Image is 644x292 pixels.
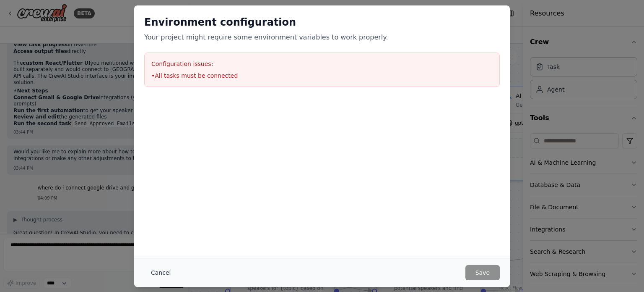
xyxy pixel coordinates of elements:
h3: Configuration issues: [151,60,493,68]
li: • All tasks must be connected [151,71,493,80]
button: Save [465,265,500,280]
p: Your project might require some environment variables to work properly. [144,32,500,42]
button: Cancel [144,265,177,280]
h2: Environment configuration [144,16,500,29]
